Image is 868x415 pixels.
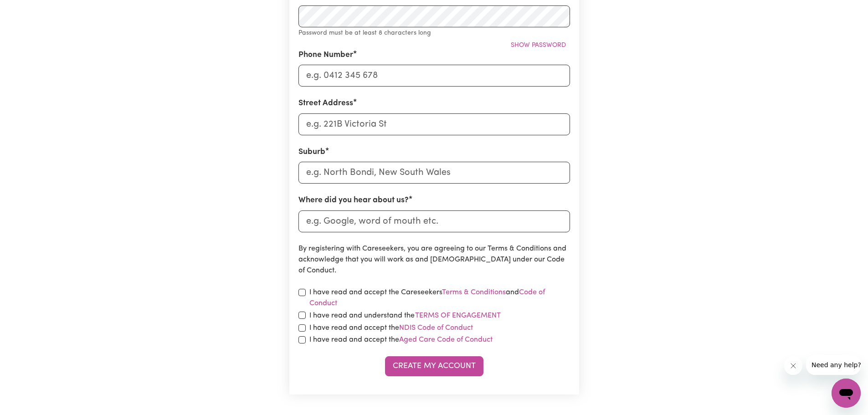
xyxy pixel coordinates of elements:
a: NDIS Code of Conduct [399,324,473,332]
iframe: Button to launch messaging window [832,379,861,408]
iframe: Message from company [806,355,861,375]
label: I have read and accept the [309,334,493,345]
label: I have read and accept the Careseekers and [309,287,570,309]
label: Street Address [298,97,353,109]
a: Code of Conduct [309,289,545,307]
p: By registering with Careseekers, you are agreeing to our Terms & Conditions and acknowledge that ... [298,243,570,276]
input: e.g. 0412 345 678 [298,65,570,87]
input: e.g. Google, word of mouth etc. [298,210,570,232]
label: Phone Number [298,49,353,61]
span: Need any help? [5,6,55,14]
button: Create My Account [385,356,483,376]
input: e.g. 221B Victoria St [298,113,570,135]
label: I have read and accept the [309,323,473,333]
button: I have read and understand the [415,310,501,322]
button: Show password [507,38,570,52]
span: Show password [511,42,566,49]
input: e.g. North Bondi, New South Wales [298,162,570,184]
a: Terms & Conditions [442,289,506,296]
label: Where did you hear about us? [298,195,409,206]
small: Password must be at least 8 characters long [298,30,431,36]
label: Suburb [298,146,325,158]
iframe: Close message [784,357,802,375]
a: Aged Care Code of Conduct [399,336,493,343]
label: I have read and understand the [309,310,501,322]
